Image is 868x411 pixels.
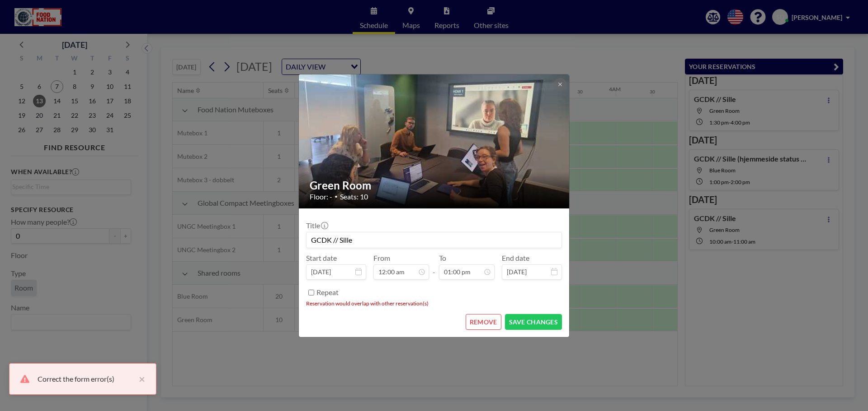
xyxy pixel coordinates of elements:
input: (No title) [307,232,561,248]
span: Floor: - [310,192,332,201]
label: From [373,254,390,263]
button: REMOVE [466,314,501,330]
label: Start date [306,254,337,263]
span: - [433,257,435,277]
label: Title [306,221,327,230]
button: close [134,374,145,384]
li: Reservation would overlap with other reservation(s) [306,300,562,307]
div: Correct the form error(s) [38,374,134,384]
label: To [439,254,446,263]
span: • [335,193,338,200]
label: Repeat [316,288,339,297]
label: End date [502,254,529,263]
h2: Green Room [310,179,559,192]
span: Seats: 10 [340,192,368,201]
button: SAVE CHANGES [505,314,562,330]
img: 537.jpeg [299,40,570,243]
